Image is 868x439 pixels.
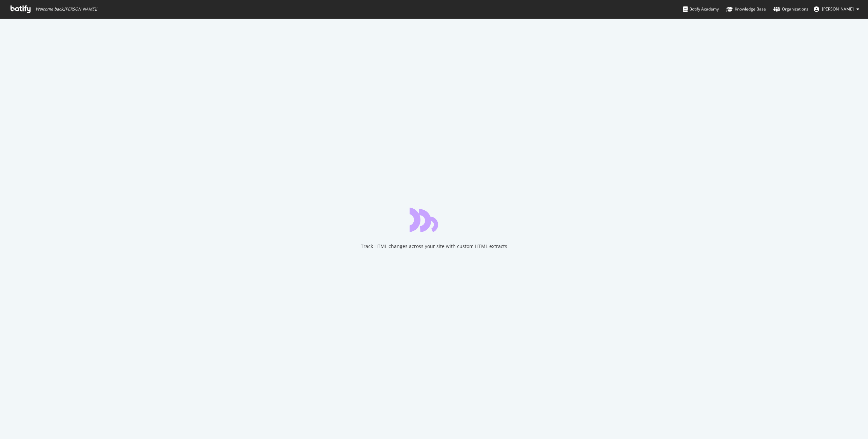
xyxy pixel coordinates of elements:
div: Organizations [773,6,808,13]
div: Botify Academy [683,6,719,13]
div: animation [410,208,458,232]
span: James McMahon [822,6,854,12]
div: Knowledge Base [726,6,766,13]
span: Welcome back, [PERSON_NAME] ! [36,6,97,12]
button: [PERSON_NAME] [808,4,865,15]
div: Track HTML changes across your site with custom HTML extracts [361,243,507,250]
